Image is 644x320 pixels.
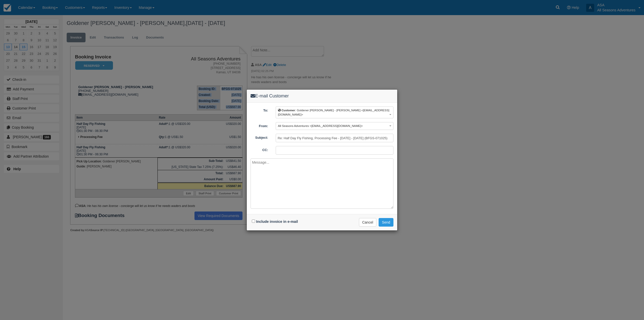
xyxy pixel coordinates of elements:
[247,122,272,129] label: From:
[276,106,393,118] button: Customer: Goldener [PERSON_NAME] - [PERSON_NAME] <[EMAIL_ADDRESS][DOMAIN_NAME]>
[256,220,298,224] label: Include invoice in e-mail
[278,109,389,116] span: : Goldener [PERSON_NAME] - [PERSON_NAME] <[EMAIL_ADDRESS][DOMAIN_NAME]>
[278,124,363,127] span: All Seasons Adventures <[EMAIL_ADDRESS][DOMAIN_NAME]>
[281,109,295,112] b: Customer
[276,122,393,130] button: All Seasons Adventures <[EMAIL_ADDRESS][DOMAIN_NAME]>
[247,134,272,140] label: Subject:
[359,218,377,227] button: Cancel
[247,146,272,153] label: CC:
[251,93,393,99] h4: E-mail Customer
[247,106,272,113] label: To:
[379,218,393,227] button: Send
